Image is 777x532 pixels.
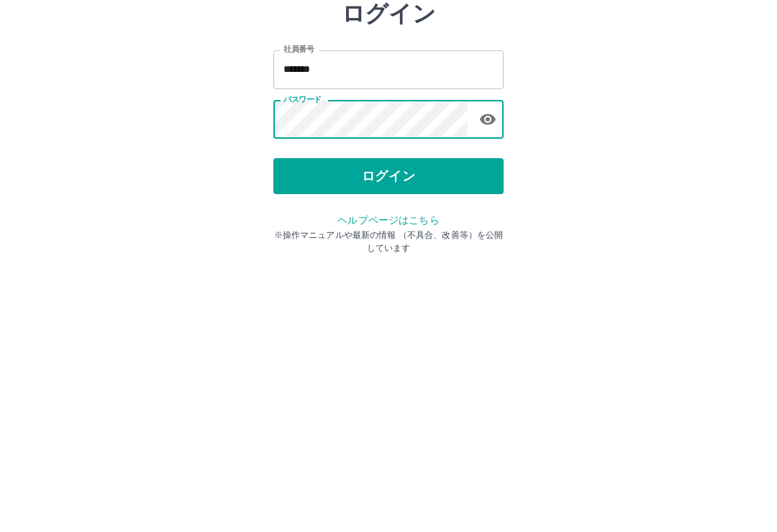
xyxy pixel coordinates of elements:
button: ログイン [273,249,504,285]
a: ヘルプページはこちら [337,305,439,316]
label: 社員番号 [283,134,314,145]
h2: ログイン [342,91,436,118]
label: パスワード [283,185,322,196]
p: ※操作マニュアルや最新の情報 （不具合、改善等）を公開しています [273,319,504,345]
